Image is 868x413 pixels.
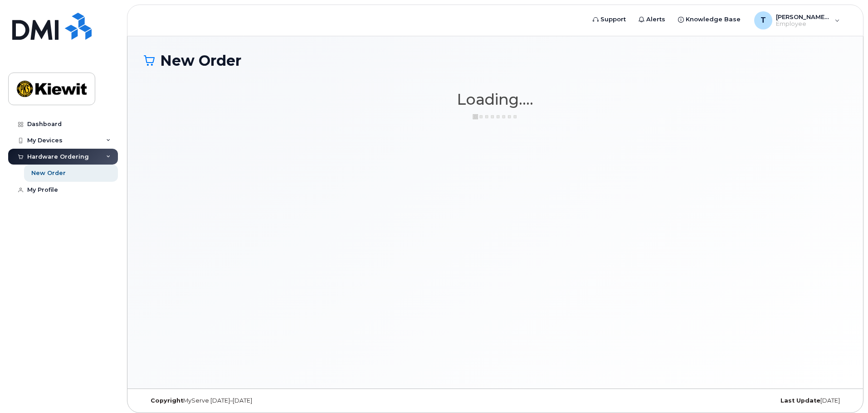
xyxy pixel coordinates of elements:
div: [DATE] [612,397,847,404]
h1: Loading.... [144,91,847,107]
strong: Last Update [780,397,820,404]
img: ajax-loader-3a6953c30dc77f0bf724df975f13086db4f4c1262e45940f03d1251963f1bf2e.gif [473,113,518,120]
div: MyServe [DATE]–[DATE] [144,397,378,404]
h1: New Order [144,53,847,68]
strong: Copyright [151,397,183,404]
